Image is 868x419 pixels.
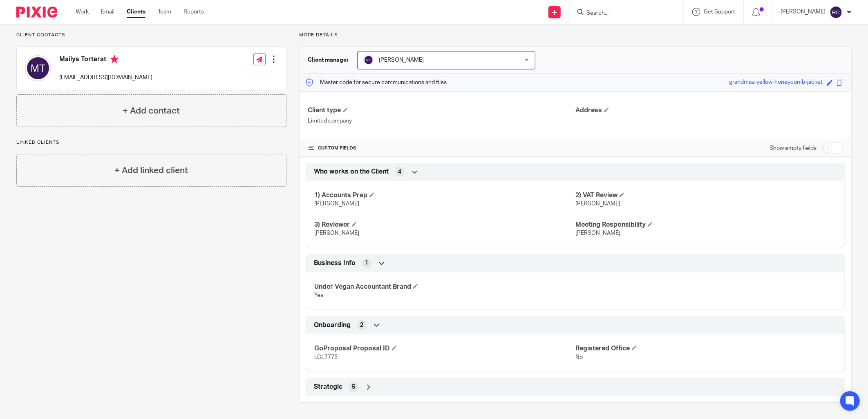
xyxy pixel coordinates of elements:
[352,383,355,391] span: 5
[314,191,575,200] h4: 1) Accounts Prep
[314,292,323,298] span: Yes
[59,55,152,65] h4: Mailys Torterat
[299,32,852,38] p: More details
[314,230,359,236] span: [PERSON_NAME]
[101,8,114,16] a: Email
[365,259,368,267] span: 1
[770,144,817,152] label: Show empty fields
[308,145,575,152] h4: CUSTOM FIELDS
[308,56,349,64] h3: Client manager
[314,321,351,330] span: Onboarding
[16,7,57,18] img: Pixie
[314,283,575,291] h4: Under Vegan Accountant Brand
[158,8,171,16] a: Team
[314,354,338,360] span: LCL7775
[127,8,145,16] a: Clients
[729,78,823,87] div: grandmas-yellow-honeycomb-jacket
[183,8,204,16] a: Reports
[16,32,286,38] p: Client contacts
[114,164,188,177] h4: + Add linked client
[586,10,659,17] input: Search
[314,201,359,207] span: [PERSON_NAME]
[308,117,575,125] p: Limited company
[704,9,735,15] span: Get Support
[364,55,374,65] img: svg%3E
[575,221,837,229] h4: Meeting Responsibility
[306,78,447,87] p: Master code for secure communications and files
[781,8,825,16] p: [PERSON_NAME]
[314,344,575,353] h4: GoProposal Proposal ID
[575,106,843,115] h4: Address
[575,344,837,353] h4: Registered Office
[25,55,51,81] img: svg%3E
[308,106,575,115] h4: Client type
[398,168,401,176] span: 4
[314,167,389,176] span: Who works on the Client
[314,259,356,267] span: Business Info
[123,105,180,117] h4: + Add contact
[379,57,424,63] span: [PERSON_NAME]
[314,383,342,391] span: Strategic
[830,6,843,19] img: svg%3E
[360,321,363,329] span: 2
[110,55,119,63] i: Primary
[16,139,286,146] p: Linked clients
[575,201,620,207] span: [PERSON_NAME]
[76,8,89,16] a: Work
[575,230,620,236] span: [PERSON_NAME]
[575,354,583,360] span: No
[575,191,837,200] h4: 2) VAT Review
[314,221,575,229] h4: 3) Reviewer
[59,74,152,82] p: [EMAIL_ADDRESS][DOMAIN_NAME]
